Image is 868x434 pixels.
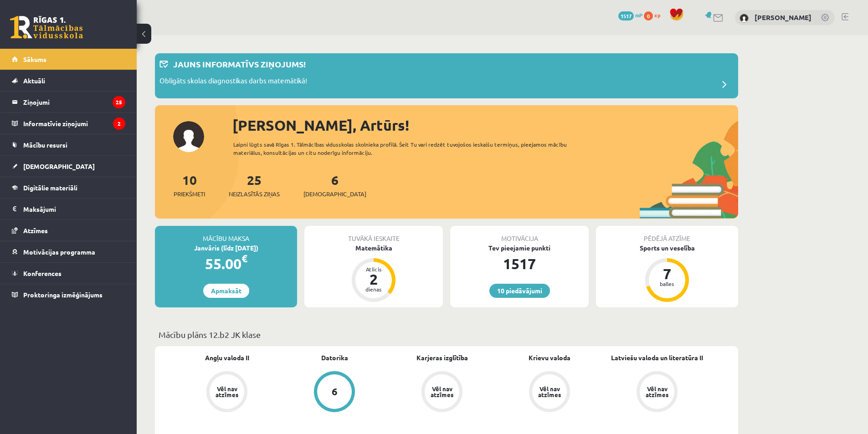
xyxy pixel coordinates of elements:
[23,248,95,256] span: Motivācijas programma
[23,113,125,134] legend: Informatīvie ziņojumi
[12,134,125,155] a: Mācību resursi
[12,199,125,220] a: Maksājumi
[596,226,738,243] div: Pēdējā atzīme
[304,243,443,253] div: Matemātika
[644,11,653,20] span: 0
[113,96,125,108] i: 25
[12,156,125,177] a: [DEMOGRAPHIC_DATA]
[174,172,205,199] a: 10Priekšmeti
[23,162,95,170] span: [DEMOGRAPHIC_DATA]
[12,177,125,198] a: Digitālie materiāli
[12,70,125,91] a: Aktuāli
[603,371,711,414] a: Vēl nav atzīmes
[229,189,280,199] span: Neizlasītās ziņas
[159,76,307,88] p: Obligāts skolas diagnostikas darbs matemātikā!
[304,243,443,303] a: Matemātika Atlicis 2 dienas
[653,281,681,286] div: balles
[740,14,749,23] img: Artūrs Kimerāls
[450,226,589,243] div: Motivācija
[10,16,83,39] a: Rīgas 1. Tālmācības vidusskola
[159,58,734,94] a: Jauns informatīvs ziņojums! Obligāts skolas diagnostikas darbs matemātikā!
[450,253,589,275] div: 1517
[12,263,125,284] a: Konferences
[174,189,205,199] span: Priekšmeti
[12,220,125,241] a: Atzīmes
[360,272,387,286] div: 2
[23,92,125,112] legend: Ziņojumi
[332,387,338,397] div: 6
[23,184,77,192] span: Digitālie materiāli
[653,266,681,281] div: 7
[113,117,125,130] i: 2
[12,113,125,134] a: Informatīvie ziņojumi2
[303,172,366,199] a: 6[DEMOGRAPHIC_DATA]
[321,353,348,363] a: Datorika
[233,140,583,157] div: Laipni lūgts savā Rīgas 1. Tālmācības vidusskolas skolnieka profilā. Šeit Tu vari redzēt tuvojošo...
[229,172,280,199] a: 25Neizlasītās ziņas
[596,243,738,303] a: Sports un veselība 7 balles
[360,286,387,292] div: dienas
[214,386,240,398] div: Vēl nav atzīmes
[303,189,366,199] span: [DEMOGRAPHIC_DATA]
[155,243,297,253] div: Janvāris (līdz [DATE])
[173,371,281,414] a: Vēl nav atzīmes
[489,284,550,298] a: 10 piedāvājumi
[155,226,297,243] div: Mācību maksa
[12,284,125,305] a: Proktoringa izmēģinājums
[12,241,125,262] a: Motivācijas programma
[232,114,738,136] div: [PERSON_NAME], Artūrs!
[618,11,634,20] span: 1517
[596,243,738,253] div: Sports un veselība
[416,353,468,363] a: Karjeras izglītība
[12,49,125,70] a: Sākums
[23,141,67,149] span: Mācību resursi
[388,371,496,414] a: Vēl nav atzīmes
[23,226,48,235] span: Atzīmes
[644,386,670,398] div: Vēl nav atzīmes
[644,11,665,19] a: 0 xp
[529,353,570,363] a: Krievu valoda
[23,269,62,277] span: Konferences
[159,328,734,341] p: Mācību plāns 12.b2 JK klase
[654,11,660,19] span: xp
[304,226,443,243] div: Tuvākā ieskaite
[155,253,297,275] div: 55.00
[611,353,703,363] a: Latviešu valoda un literatūra II
[635,11,642,19] span: mP
[173,58,306,70] p: Jauns informatīvs ziņojums!
[537,386,562,398] div: Vēl nav atzīmes
[360,266,387,272] div: Atlicis
[450,243,589,253] div: Tev pieejamie punkti
[205,353,249,363] a: Angļu valoda II
[23,77,45,85] span: Aktuāli
[496,371,603,414] a: Vēl nav atzīmes
[23,199,125,220] legend: Maksājumi
[241,252,247,265] span: €
[23,291,103,299] span: Proktoringa izmēģinājums
[281,371,388,414] a: 6
[203,284,249,298] a: Apmaksāt
[429,386,455,398] div: Vēl nav atzīmes
[618,11,642,19] a: 1517 mP
[23,55,46,63] span: Sākums
[12,92,125,112] a: Ziņojumi25
[755,13,812,22] a: [PERSON_NAME]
